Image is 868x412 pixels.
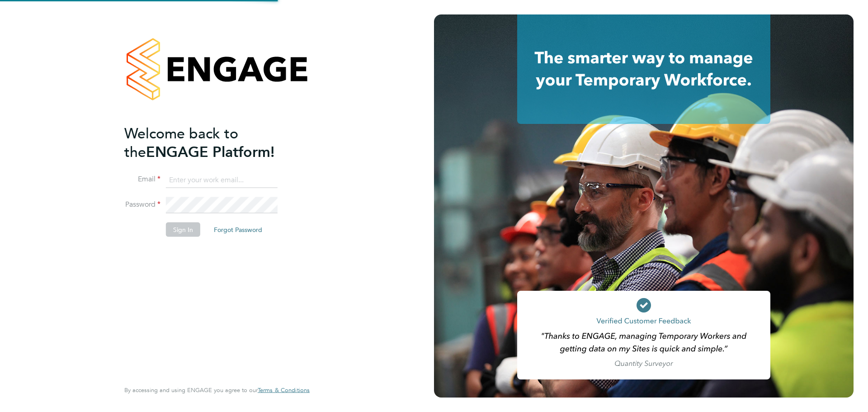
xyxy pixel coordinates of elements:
span: Terms & Conditions [258,386,310,394]
label: Password [124,200,160,209]
span: By accessing and using ENGAGE you agree to our [124,386,310,394]
a: Terms & Conditions [258,387,310,394]
input: Enter your work email... [166,172,278,188]
label: Email [124,175,160,184]
h2: ENGAGE Platform! [124,124,301,161]
button: Forgot Password [207,223,269,237]
span: Welcome back to the [124,124,238,161]
button: Sign In [166,223,200,237]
